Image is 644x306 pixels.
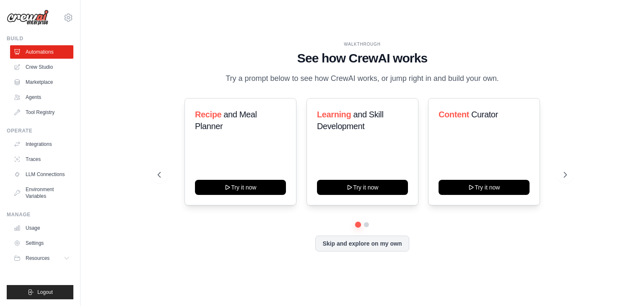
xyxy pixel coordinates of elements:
a: Usage [10,221,73,235]
a: Automations [10,45,73,59]
a: Crew Studio [10,60,73,74]
p: Try a prompt below to see how CrewAI works, or jump right in and build your own. [221,73,503,85]
button: Logout [7,285,73,299]
div: Build [7,35,73,42]
div: WALKTHROUGH [158,41,567,47]
img: Logo [7,10,49,26]
button: Try it now [439,180,530,195]
a: Agents [10,91,73,104]
a: Traces [10,153,73,166]
h1: See how CrewAI works [158,51,567,66]
span: Content [439,110,469,119]
a: Environment Variables [10,183,73,203]
span: Curator [471,110,498,119]
a: Marketplace [10,75,73,89]
span: and Skill Development [317,110,383,131]
a: LLM Connections [10,168,73,181]
button: Skip and explore on my own [315,236,409,252]
button: Try it now [317,180,408,195]
a: Integrations [10,137,73,151]
button: Try it now [195,180,286,195]
button: Resources [10,252,73,265]
a: Tool Registry [10,106,73,119]
div: Operate [7,127,73,134]
a: Settings [10,236,73,250]
span: Recipe [195,110,221,119]
span: Logout [37,289,53,296]
span: and Meal Planner [195,110,257,131]
span: Learning [317,110,351,119]
span: Resources [26,255,49,262]
div: Manage [7,211,73,218]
